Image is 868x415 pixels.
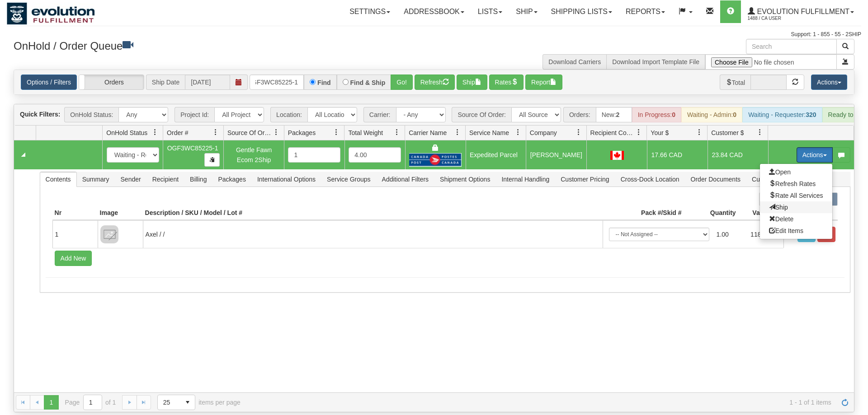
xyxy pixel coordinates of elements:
[180,395,195,410] span: select
[20,110,60,119] label: Quick Filters:
[253,399,831,406] span: 1 - 1 of 1 items
[329,125,344,140] a: Packages filter column settings
[146,75,185,90] span: Ship Date
[738,206,783,220] th: Value
[106,128,147,137] span: OnHold Status
[14,104,854,126] div: grid toolbar
[612,58,699,65] a: Download Import Template File
[163,398,175,407] span: 25
[288,128,316,137] span: Packages
[55,251,92,266] button: Add New
[742,107,822,122] div: Waiting - Requester:
[747,224,781,245] td: 118.00
[769,204,788,211] span: Ship
[596,107,632,122] div: New:
[632,107,681,122] div: In Progress:
[44,395,58,410] span: Page 1
[343,0,397,23] a: Settings
[79,75,144,89] label: Orders
[21,75,77,90] a: Options / Filters
[409,128,447,137] span: Carrier Name
[759,192,797,206] label: Documents
[610,151,624,160] img: CA
[530,128,557,137] span: Company
[469,128,509,137] span: Service Name
[250,75,304,90] input: Order #
[755,8,849,15] span: Evolution Fulfillment
[350,79,386,86] label: Find & Ship
[748,14,816,23] span: 1488 / CA User
[769,215,793,223] span: Delete
[52,206,98,220] th: Nr
[348,128,383,137] span: Total Weight
[733,111,736,118] strong: 0
[555,172,614,187] span: Customer Pricing
[672,111,675,118] strong: 0
[836,39,854,54] button: Search
[746,39,837,54] input: Search
[64,107,118,122] span: OnHold Status:
[167,145,218,152] span: OGF3WC85225-1
[713,224,747,245] td: 1.00
[389,125,405,140] a: Total Weight filter column settings
[615,172,685,187] span: Cross-Dock Location
[651,128,669,137] span: Your $
[797,147,833,163] button: Actions
[7,31,861,38] div: Support: 1 - 855 - 55 - 2SHIP
[65,395,116,410] span: Page of 1
[769,168,791,176] span: Open
[489,75,524,90] button: Rates
[227,128,273,137] span: Source Of Order
[471,0,509,23] a: Lists
[720,75,751,90] span: Total
[544,0,619,23] a: Shipping lists
[685,172,746,187] span: Order Documents
[603,206,684,220] th: Pack #/Skid #
[391,75,413,90] button: Go!
[509,0,544,23] a: Ship
[769,192,823,199] span: Rate All Services
[434,172,495,187] span: Shipment Options
[760,166,832,178] a: Open
[496,172,555,187] span: Internal Handling
[167,128,188,137] span: Order #
[563,107,596,122] span: Orders:
[746,172,794,187] span: Custom Field
[157,395,241,410] span: items per page
[321,172,376,187] span: Service Groups
[681,107,742,122] div: Waiting - Admin:
[212,172,251,187] span: Packages
[838,395,852,410] a: Refresh
[52,220,98,248] td: 1
[684,206,738,220] th: Quantity
[811,75,847,90] button: Actions
[806,111,816,118] strong: 320
[317,79,331,86] label: Find
[98,206,143,220] th: Image
[228,145,280,165] div: Gentle Fawn Ecom 2Ship
[692,125,707,140] a: Your $ filter column settings
[571,125,586,140] a: Company filter column settings
[40,172,76,187] span: Contents
[769,180,816,187] span: Refresh Rates
[741,0,861,23] a: Evolution Fulfillment 1488 / CA User
[147,172,184,187] span: Recipient
[450,125,465,140] a: Carrier Name filter column settings
[157,395,195,410] span: Page sizes drop down
[619,0,672,23] a: Reports
[752,125,768,140] a: Customer $ filter column settings
[208,125,223,140] a: Order # filter column settings
[84,395,102,410] input: Page 1
[616,111,620,118] strong: 2
[252,172,321,187] span: International Options
[270,107,307,122] span: Location:
[769,227,803,234] span: Edit Items
[705,54,837,70] input: Import
[525,75,562,90] button: Report
[363,107,396,122] span: Carrier:
[175,107,214,122] span: Project Id:
[143,220,603,248] td: Axel / /
[708,140,768,169] td: 23.84 CAD
[526,140,586,169] td: [PERSON_NAME]
[548,58,601,65] a: Download Carriers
